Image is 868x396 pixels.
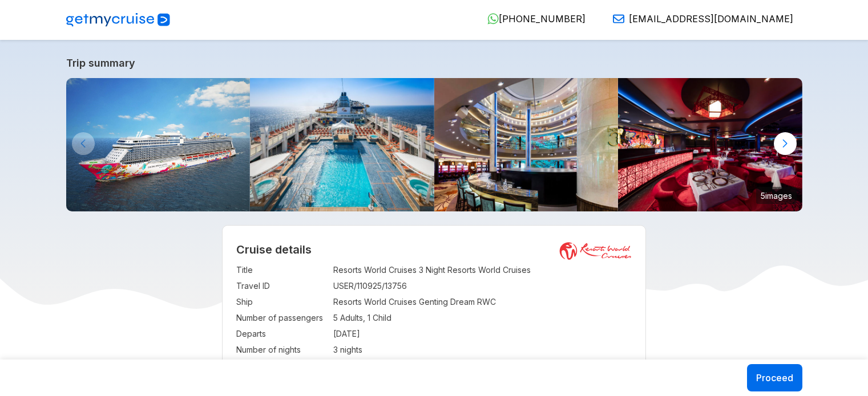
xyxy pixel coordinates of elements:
[236,342,328,358] td: Number of nights
[236,358,328,374] td: Departure Port
[613,13,624,25] img: Email
[618,78,802,211] img: 16.jpg
[328,326,333,342] td: :
[66,78,251,211] img: GentingDreambyResortsWorldCruises-KlookIndia.jpg
[333,326,632,342] td: [DATE]
[328,262,333,278] td: :
[236,262,328,278] td: Title
[434,78,619,211] img: 4.jpg
[333,294,632,310] td: Resorts World Cruises Genting Dream RWC
[328,278,333,294] td: :
[66,57,802,69] a: Trip summary
[747,364,802,391] button: Proceed
[333,262,632,278] td: Resorts World Cruises 3 Night Resorts World Cruises
[604,13,793,25] a: [EMAIL_ADDRESS][DOMAIN_NAME]
[328,342,333,358] td: :
[629,13,793,25] span: [EMAIL_ADDRESS][DOMAIN_NAME]
[250,78,434,211] img: Main-Pool-800x533.jpg
[236,294,328,310] td: Ship
[236,243,632,256] h2: Cruise details
[328,310,333,326] td: :
[236,326,328,342] td: Departs
[328,294,333,310] td: :
[499,13,586,25] span: [PHONE_NUMBER]
[756,187,797,204] small: 5 images
[333,278,632,294] td: USER/110925/13756
[236,278,328,294] td: Travel ID
[333,342,632,358] td: 3 nights
[487,13,499,25] img: WhatsApp
[236,310,328,326] td: Number of passengers
[333,310,632,326] td: 5 Adults, 1 Child
[328,358,333,374] td: :
[478,13,586,25] a: [PHONE_NUMBER]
